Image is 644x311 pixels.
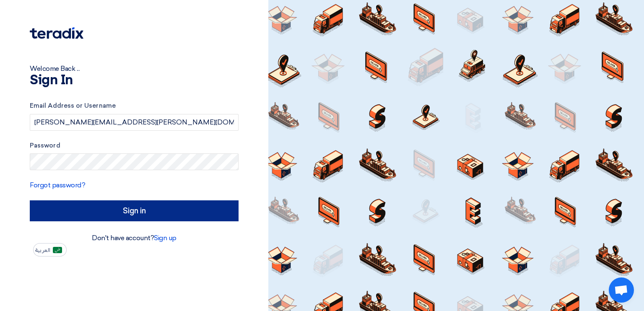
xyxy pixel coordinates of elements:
[53,247,62,253] img: ar-AR.png
[30,101,239,111] label: Email Address or Username
[154,234,177,242] a: Sign up
[30,200,239,221] input: Sign in
[30,141,239,150] label: Password
[30,74,239,87] h1: Sign In
[30,233,239,243] div: Don't have account?
[30,27,83,39] img: Teradix logo
[609,277,634,303] a: Open chat
[33,243,67,257] button: العربية
[30,181,85,189] a: Forgot password?
[35,247,50,253] span: العربية
[30,64,239,74] div: Welcome Back ...
[30,114,239,131] input: Enter your business email or username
